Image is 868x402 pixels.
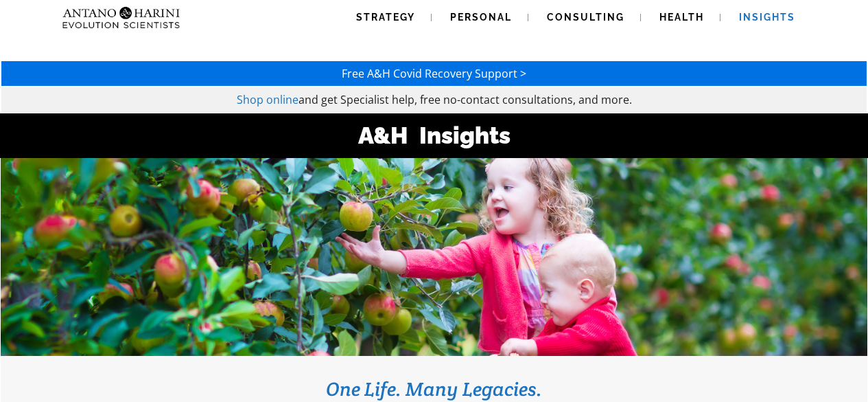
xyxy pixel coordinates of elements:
span: Insights [739,12,795,23]
span: Health [659,12,704,23]
span: and get Specialist help, free no-contact consultations, and more. [298,92,632,107]
strong: A&H Insights [358,122,511,149]
a: Shop online [237,92,298,107]
h3: One Life. Many Legacies. [21,377,847,401]
span: Strategy [356,12,415,23]
span: Consulting [547,12,624,23]
span: Personal [450,12,512,23]
a: Free A&H Covid Recovery Support > [342,66,526,81]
